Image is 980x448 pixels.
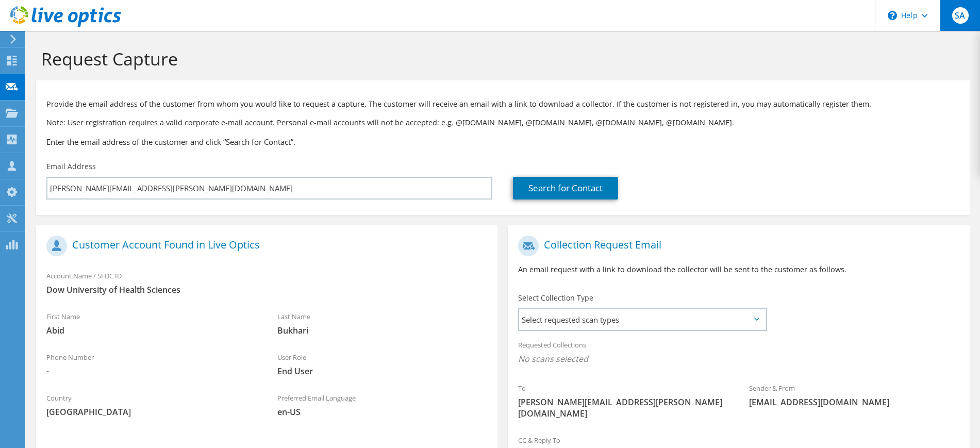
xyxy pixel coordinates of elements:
div: Requested Collections [508,334,969,372]
h1: Request Capture [41,48,959,70]
a: Search for Contact [513,177,618,200]
label: Email Address [46,161,96,172]
span: Select requested scan types [519,309,765,330]
div: Sender & From [739,377,970,413]
div: User Role [267,346,498,382]
div: Phone Number [36,346,267,382]
span: Bukhari [277,325,488,336]
div: Account Name / SFDC ID [36,265,497,301]
p: An email request with a link to download the collector will be sent to the customer as follows. [518,264,959,275]
span: - [46,366,257,377]
div: Preferred Email Language [267,387,498,423]
div: Last Name [267,306,498,341]
span: SA [952,7,969,24]
span: [PERSON_NAME][EMAIL_ADDRESS][PERSON_NAME][DOMAIN_NAME] [518,396,728,419]
span: [EMAIL_ADDRESS][DOMAIN_NAME] [749,396,959,408]
div: To [508,377,739,424]
span: [GEOGRAPHIC_DATA] [46,406,257,418]
h3: Enter the email address of the customer and click “Search for Contact”. [46,136,959,147]
div: Country [36,387,267,423]
h1: Customer Account Found in Live Optics [46,236,482,256]
h1: Collection Request Email [518,236,954,256]
span: No scans selected [518,353,959,364]
div: First Name [36,306,267,341]
span: en-US [277,406,488,418]
span: Dow University of Health Sciences [46,284,487,295]
p: Provide the email address of the customer from whom you would like to request a capture. The cust... [46,98,959,110]
p: Note: User registration requires a valid corporate e-mail account. Personal e-mail accounts will ... [46,117,959,128]
label: Select Collection Type [518,293,593,303]
span: End User [277,366,488,377]
span: Abid [46,325,257,336]
svg: \n [888,11,897,20]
